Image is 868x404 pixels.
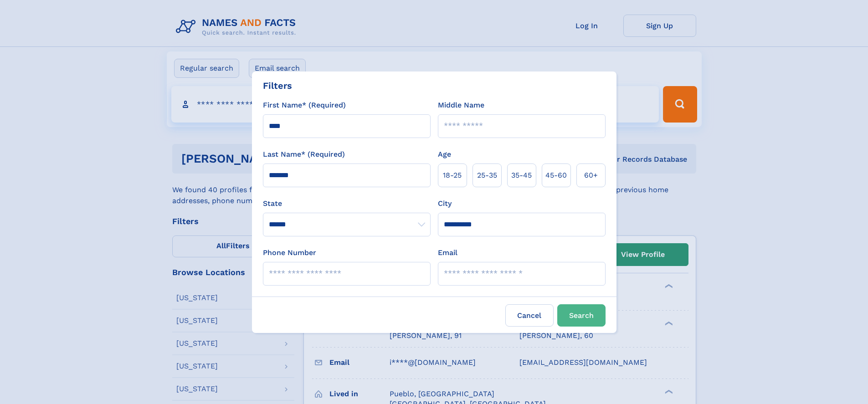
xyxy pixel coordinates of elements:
[263,100,346,111] label: First Name* (Required)
[557,304,606,327] button: Search
[477,170,497,181] span: 25‑35
[263,198,431,209] label: State
[263,247,316,258] label: Phone Number
[438,149,451,160] label: Age
[438,100,484,111] label: Middle Name
[511,170,532,181] span: 35‑45
[584,170,598,181] span: 60+
[505,304,554,327] label: Cancel
[263,79,292,92] div: Filters
[438,198,452,209] label: City
[263,149,345,160] label: Last Name* (Required)
[438,247,457,258] label: Email
[443,170,462,181] span: 18‑25
[545,170,567,181] span: 45‑60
